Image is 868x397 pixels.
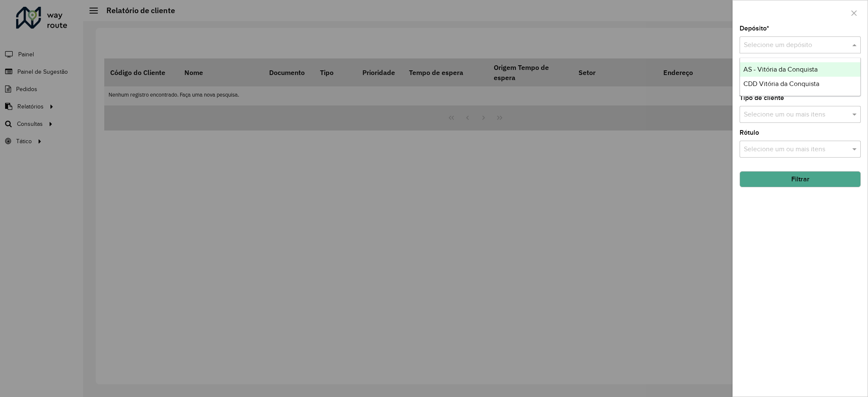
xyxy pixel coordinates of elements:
label: Depósito [740,23,769,33]
span: AS - Vitória da Conquista [743,66,818,73]
label: Rótulo [740,128,759,138]
ng-dropdown-panel: Options list [740,58,861,96]
label: Tipo de cliente [740,93,784,103]
span: CDD Vitória da Conquista [743,80,819,87]
button: Filtrar [740,171,861,187]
